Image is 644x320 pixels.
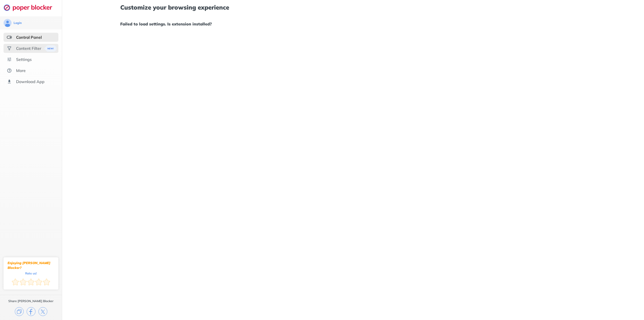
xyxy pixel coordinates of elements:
[8,261,54,270] div: Enjoying [PERSON_NAME] Blocker?
[16,57,32,62] div: Settings
[16,35,42,40] div: Control Panel
[27,307,35,316] img: facebook.svg
[25,272,37,274] div: Rate us!
[44,45,56,52] img: menuBanner.svg
[7,57,12,62] img: settings.svg
[7,35,12,40] img: features-selected.svg
[16,79,45,84] div: Download App
[8,299,54,303] div: Share [PERSON_NAME] Blocker
[7,46,12,51] img: social.svg
[15,307,24,316] img: copy.svg
[7,68,12,73] img: about.svg
[14,21,22,25] div: Login
[120,4,586,11] h1: Customize your browsing experience
[16,68,26,73] div: More
[7,79,12,84] img: download-app.svg
[16,46,41,51] div: Content Filter
[4,4,58,11] img: logo-webpage.svg
[4,19,12,27] img: avatar.svg
[120,21,586,27] h1: Failed to load settings. Is extension installed?
[38,307,47,316] img: x.svg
